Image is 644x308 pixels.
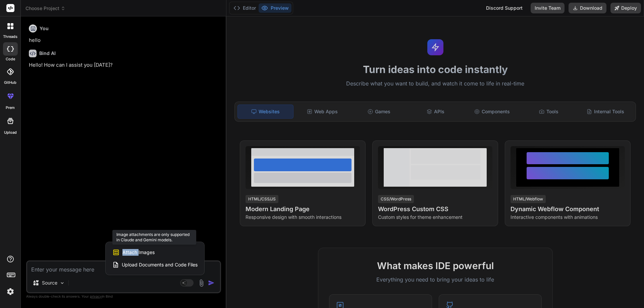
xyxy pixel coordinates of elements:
span: Attach Images [122,249,155,256]
label: GitHub [4,80,16,85]
img: settings [5,286,16,297]
label: code [6,56,15,62]
label: threads [3,34,17,40]
label: Upload [4,130,17,135]
label: prem [6,105,15,111]
span: Upload Documents and Code Files [122,261,198,268]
